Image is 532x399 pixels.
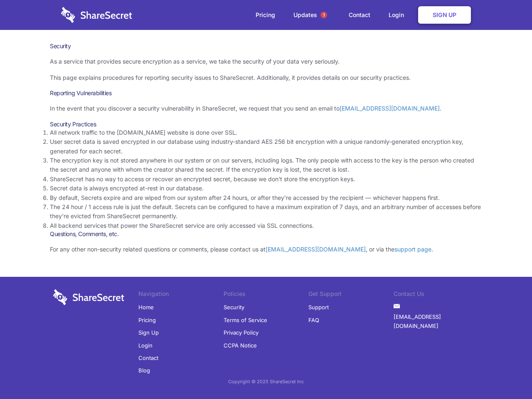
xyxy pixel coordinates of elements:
[50,121,482,128] h3: Security Practices
[53,289,124,305] img: logo-wordmark-white-trans-d4663122ce5f474addd5e946df7df03e33cb6a1c49d2221995e7729f52c070b2.svg
[394,246,431,253] a: support page
[138,289,224,301] li: Navigation
[224,314,267,326] a: Terms of Service
[394,310,479,332] a: [EMAIL_ADDRESS][DOMAIN_NAME]
[320,12,327,18] span: 1
[340,2,379,28] a: Contact
[61,7,132,23] img: logo-wordmark-white-trans-d4663122ce5f474addd5e946df7df03e33cb6a1c49d2221995e7729f52c070b2.svg
[50,128,482,137] li: All network traffic to the [DOMAIN_NAME] website is done over SSL.
[308,289,394,301] li: Get Support
[308,314,319,326] a: FAQ
[50,175,482,184] li: ShareSecret has no way to access or recover an encrypted secret, because we don’t store the encry...
[224,326,259,339] a: Privacy Policy
[138,339,153,352] a: Login
[50,57,482,66] p: As a service that provides secure encryption as a service, we take the security of your data very...
[50,245,482,254] p: For any other non-security related questions or comments, please contact us at , or via the .
[138,352,158,364] a: Contact
[380,2,416,28] a: Login
[138,326,159,339] a: Sign Up
[50,156,482,175] li: The encryption key is not stored anywhere in our system or on our servers, including logs. The on...
[50,89,482,97] h3: Reporting Vulnerabilities
[308,301,329,313] a: Support
[138,301,154,313] a: Home
[394,289,479,301] li: Contact Us
[224,289,309,301] li: Policies
[50,202,482,221] li: The 24 hour / 1 access rule is just the default. Secrets can be configured to have a maximum expi...
[138,364,150,377] a: Blog
[138,314,156,326] a: Pricing
[50,193,482,202] li: By default, Secrets expire and are wiped from our system after 24 hours, or after they’re accesse...
[340,105,440,112] a: [EMAIL_ADDRESS][DOMAIN_NAME]
[247,2,283,28] a: Pricing
[266,246,366,253] a: [EMAIL_ADDRESS][DOMAIN_NAME]
[50,42,482,50] h1: Security
[224,339,257,352] a: CCPA Notice
[50,73,482,82] p: This page explains procedures for reporting security issues to ShareSecret. Additionally, it prov...
[50,137,482,156] li: User secret data is saved encrypted in our database using industry-standard AES 256 bit encryptio...
[50,184,482,193] li: Secret data is always encrypted at-rest in our database.
[50,221,482,230] li: All backend services that power the ShareSecret service are only accessed via SSL connections.
[224,301,244,313] a: Security
[418,6,471,24] a: Sign Up
[50,230,482,238] h3: Questions, Comments, etc.
[50,104,482,113] p: In the event that you discover a security vulnerability in ShareSecret, we request that you send ...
